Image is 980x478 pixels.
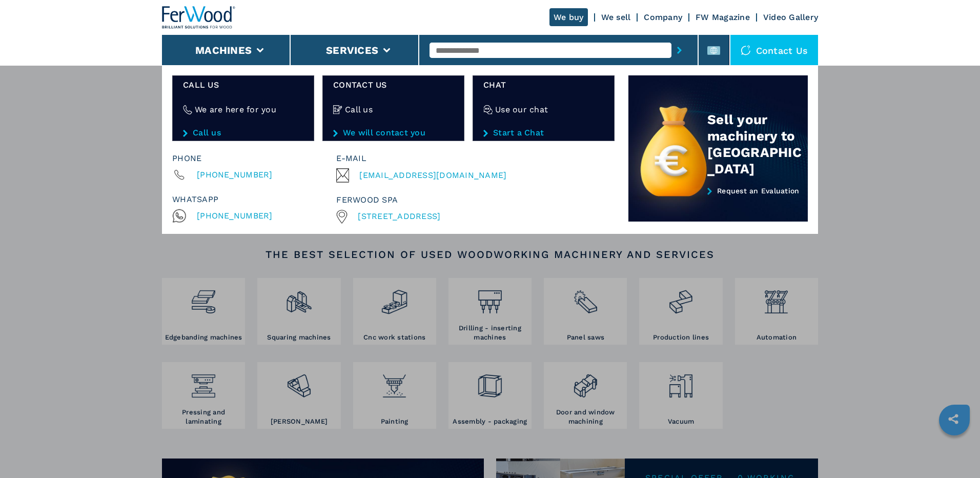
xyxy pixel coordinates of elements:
a: We sell [601,12,631,22]
a: Request an Evaluation [628,187,808,222]
div: Ferwood Spa [336,193,610,207]
div: Sell your machinery to [GEOGRAPHIC_DATA] [707,111,808,177]
span: Call us [183,79,303,91]
img: Ferwood [162,6,236,29]
span: [PHONE_NUMBER] [197,168,273,182]
a: Call us [183,128,303,137]
img: We are here for you [183,105,192,114]
span: [PHONE_NUMBER] [197,209,273,223]
button: submit-button [671,38,687,62]
img: Whatsapp [172,209,187,223]
img: +39 3279347250 [336,210,348,224]
div: Phone [172,151,336,166]
img: Email [336,168,349,183]
button: Machines [195,44,252,56]
img: Call us [333,105,342,114]
a: Start a Chat [483,128,604,137]
a: We will contact you [333,128,454,137]
a: [STREET_ADDRESS] [358,211,440,222]
img: Phone [172,168,187,182]
h4: Use our chat [495,104,548,115]
div: Contact us [730,35,819,66]
h4: Call us [345,104,373,115]
a: We buy [549,8,588,26]
span: Chat [483,79,604,91]
div: E-mail [336,151,610,166]
img: Contact us [741,45,751,55]
span: [EMAIL_ADDRESS][DOMAIN_NAME] [359,168,506,183]
a: Company [644,12,682,22]
span: [STREET_ADDRESS] [358,211,440,221]
a: Video Gallery [763,12,818,22]
span: CONTACT US [333,79,454,91]
img: Use our chat [483,105,493,114]
a: FW Magazine [696,12,750,22]
h4: We are here for you [195,104,276,115]
div: whatsapp [172,192,336,207]
button: Services [326,44,378,56]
